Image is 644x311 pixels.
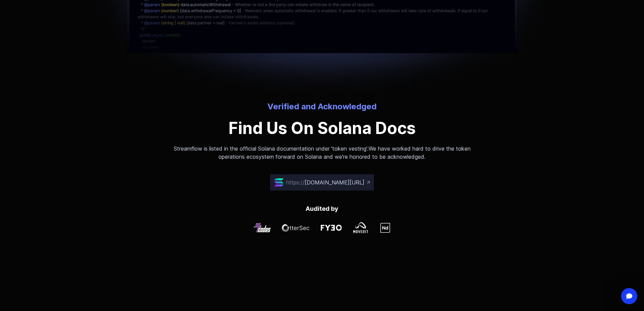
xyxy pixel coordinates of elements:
[305,179,364,186] span: [DOMAIN_NAME][URL]
[353,222,369,234] img: john
[165,145,479,161] p: Streamflow is listed in the official Solana documentation under 'token vesting'.We have worked ha...
[165,120,479,136] p: Find Us On Solana Docs
[320,225,342,231] img: john
[165,101,479,112] p: Verified and Acknowledged
[270,174,374,191] a: https://[DOMAIN_NAME][URL]
[286,178,364,186] p: https://
[282,224,310,231] img: john
[160,204,484,214] p: Audited by
[254,223,271,232] img: john
[621,288,637,304] iframe: Intercom live chat
[380,222,391,233] img: john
